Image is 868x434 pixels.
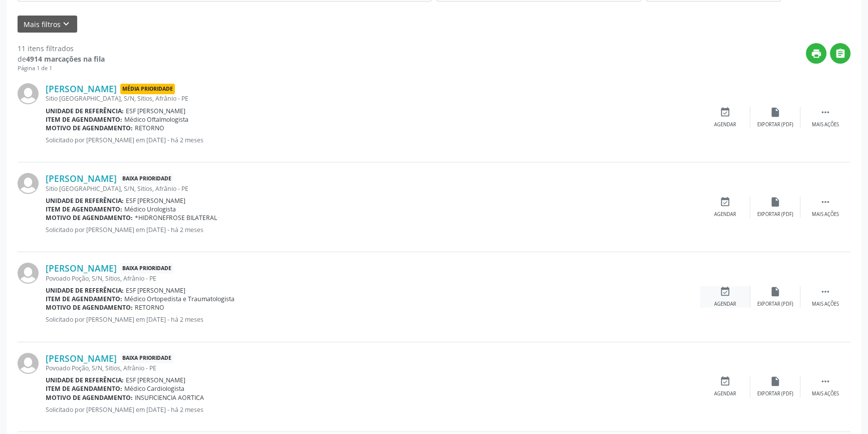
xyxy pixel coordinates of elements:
[812,211,839,218] div: Mais ações
[46,364,700,372] div: Povoado Poção, S/N, Sitios, Afrânio - PE
[61,19,72,30] i: keyboard_arrow_down
[46,115,122,124] b: Item de agendamento:
[46,124,133,132] b: Motivo de agendamento:
[135,124,164,132] span: RETORNO
[757,301,793,308] div: Exportar (PDF)
[18,83,39,104] img: img
[714,301,736,308] div: Agendar
[18,263,39,284] img: img
[46,94,700,103] div: Sitio [GEOGRAPHIC_DATA], S/N, Sitios, Afrânio - PE
[135,393,204,402] span: INSUFICIENCIA AORTICA
[126,107,185,115] span: ESF [PERSON_NAME]
[812,301,839,308] div: Mais ações
[46,107,124,115] b: Unidade de referência:
[46,226,700,234] p: Solicitado por [PERSON_NAME] em [DATE] - há 2 meses
[124,205,176,213] span: Médico Urologista
[126,376,185,384] span: ESF [PERSON_NAME]
[124,384,184,393] span: Médico Cardiologista
[812,390,839,397] div: Mais ações
[835,48,846,59] i: 
[46,173,117,184] a: [PERSON_NAME]
[757,390,793,397] div: Exportar (PDF)
[720,196,731,207] i: event_available
[46,315,700,324] p: Solicitado por [PERSON_NAME] em [DATE] - há 2 meses
[18,64,105,73] div: Página 1 de 1
[820,107,831,118] i: 
[46,263,117,274] a: [PERSON_NAME]
[135,213,217,222] span: *HIDRONEFROSE BILATERAL
[770,107,781,118] i: insert_drive_file
[46,184,700,193] div: Sitio [GEOGRAPHIC_DATA], S/N, Sitios, Afrânio - PE
[18,43,105,54] div: 11 itens filtrados
[46,286,124,295] b: Unidade de referência:
[120,173,173,184] span: Baixa Prioridade
[770,196,781,207] i: insert_drive_file
[46,376,124,384] b: Unidade de referência:
[820,286,831,297] i: 
[18,16,77,33] button: Mais filtroskeyboard_arrow_down
[18,173,39,194] img: img
[46,83,117,94] a: [PERSON_NAME]
[812,121,839,128] div: Mais ações
[120,353,173,364] span: Baixa Prioridade
[720,107,731,118] i: event_available
[811,48,822,59] i: print
[46,384,122,393] b: Item de agendamento:
[46,205,122,213] b: Item de agendamento:
[46,405,700,414] p: Solicitado por [PERSON_NAME] em [DATE] - há 2 meses
[46,393,133,402] b: Motivo de agendamento:
[26,54,105,64] strong: 4914 marcações na fila
[46,303,133,312] b: Motivo de agendamento:
[830,43,850,64] button: 
[120,84,175,94] span: Média Prioridade
[124,295,235,303] span: Médico Ortopedista e Traumatologista
[714,211,736,218] div: Agendar
[46,136,700,144] p: Solicitado por [PERSON_NAME] em [DATE] - há 2 meses
[46,274,700,283] div: Povoado Poção, S/N, Sitios, Afrânio - PE
[770,376,781,387] i: insert_drive_file
[126,286,185,295] span: ESF [PERSON_NAME]
[46,295,122,303] b: Item de agendamento:
[135,303,164,312] span: RETORNO
[757,211,793,218] div: Exportar (PDF)
[757,121,793,128] div: Exportar (PDF)
[714,390,736,397] div: Agendar
[46,353,117,364] a: [PERSON_NAME]
[770,286,781,297] i: insert_drive_file
[46,213,133,222] b: Motivo de agendamento:
[714,121,736,128] div: Agendar
[120,263,173,274] span: Baixa Prioridade
[18,54,105,64] div: de
[720,376,731,387] i: event_available
[806,43,826,64] button: print
[18,353,39,374] img: img
[720,286,731,297] i: event_available
[126,196,185,205] span: ESF [PERSON_NAME]
[820,196,831,207] i: 
[820,376,831,387] i: 
[46,196,124,205] b: Unidade de referência:
[124,115,188,124] span: Médico Oftalmologista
